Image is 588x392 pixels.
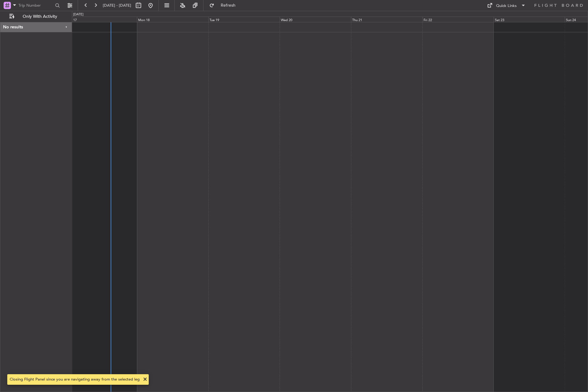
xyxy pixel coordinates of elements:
div: Fri 22 [422,17,494,22]
div: Mon 18 [137,17,208,22]
div: Thu 21 [351,17,422,22]
input: Trip Number [18,1,53,10]
span: [DATE] - [DATE] [103,3,131,8]
div: Quick Links [496,3,517,9]
span: Refresh [216,3,241,8]
div: Sat 23 [494,17,565,22]
button: Only With Activity [7,12,66,21]
div: Wed 20 [280,17,351,22]
div: Sun 17 [66,17,137,22]
div: Tue 19 [208,17,280,22]
button: Refresh [206,1,243,10]
button: Quick Links [484,1,529,10]
div: [DATE] [73,12,83,17]
span: Only With Activity [16,14,64,19]
div: Closing Flight Panel since you are navigating away from the selected leg [10,377,140,383]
